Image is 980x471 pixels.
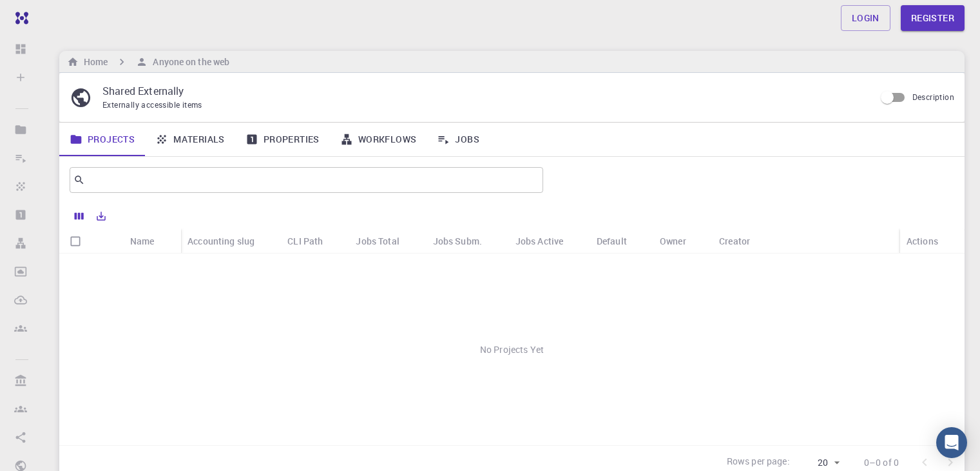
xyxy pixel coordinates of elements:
div: No Projects Yet [59,254,965,445]
div: Actions [900,228,965,254]
div: Open Intercom Messenger [936,427,967,458]
div: CLI Path [281,228,349,254]
div: Creator [713,228,861,254]
div: Default [597,228,627,254]
a: Login [841,5,890,31]
div: Accounting slug [187,228,255,254]
span: Externally accessible items [102,99,202,110]
div: Name [124,228,181,254]
div: CLI Path [287,228,323,254]
button: Export [90,206,112,226]
h6: Home [79,55,108,69]
a: Properties [235,123,330,156]
p: 0–0 of 0 [864,456,899,469]
a: Materials [145,123,235,156]
a: Workflows [330,123,427,156]
a: Projects [59,123,145,156]
button: Columns [68,206,90,226]
div: Actions [907,228,938,254]
div: Owner [660,228,686,254]
nav: breadcrumb [64,55,232,69]
p: Shared Externally [102,83,865,99]
div: Jobs Subm. [433,228,483,254]
div: Owner [653,228,713,254]
div: Jobs Active [509,228,590,254]
h6: Anyone on the web [148,55,229,69]
div: Jobs Total [356,228,399,254]
div: Default [590,228,653,254]
a: Register [901,5,965,31]
div: Jobs Active [515,228,564,254]
a: Jobs [427,123,490,156]
div: Jobs Subm. [427,228,509,254]
span: Description [912,92,954,102]
div: Icon [91,228,124,254]
p: Rows per page: [727,455,790,470]
img: logo [10,12,28,25]
div: Accounting slug [181,228,281,254]
div: Name [130,228,155,254]
div: Jobs Total [349,228,426,254]
div: Creator [719,228,750,254]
